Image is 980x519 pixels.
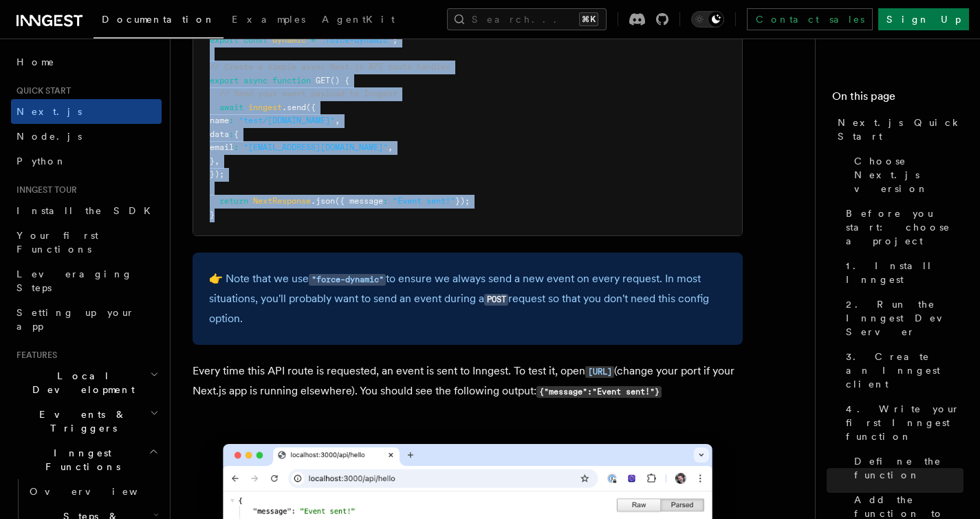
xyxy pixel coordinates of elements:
[455,196,470,206] span: });
[272,76,311,85] span: function
[11,446,149,474] span: Inngest Functions
[210,116,229,125] span: name
[215,156,219,166] span: ,
[209,269,726,328] p: 👉 Note that we use to ensure we always send a new event on every request. In most situations, you...
[224,4,314,37] a: Examples
[840,396,963,449] a: 4. Write your first Inngest function
[17,106,82,117] span: Next.js
[383,196,388,206] span: :
[311,35,316,45] span: =
[17,55,55,69] span: Home
[854,454,963,482] span: Define the function
[11,149,162,173] a: Python
[335,196,383,206] span: ({ message
[484,294,508,306] code: POST
[272,35,306,45] span: dynamic
[306,103,316,112] span: ({
[229,129,234,139] span: :
[210,129,229,139] span: data
[210,156,215,166] span: }
[253,196,311,206] span: NextResponse
[11,363,162,402] button: Local Development
[17,131,82,142] span: Node.js
[691,11,724,28] button: Toggle dark mode
[11,50,162,74] a: Home
[393,35,398,45] span: ;
[243,76,268,85] span: async
[846,206,963,248] span: Before you start: choose a project
[102,14,215,25] span: Documentation
[210,169,224,179] span: });
[210,35,239,45] span: export
[11,262,162,300] a: Leveraging Steps
[17,307,135,332] span: Setting up your app
[878,8,969,30] a: Sign Up
[232,14,305,25] span: Examples
[840,201,963,253] a: Before you start: choose a project
[17,205,159,216] span: Install the SDK
[316,76,330,85] span: GET
[210,210,215,220] span: }
[248,103,282,112] span: inngest
[239,116,335,125] span: "test/[DOMAIN_NAME]"
[11,300,162,339] a: Setting up your app
[11,99,162,124] a: Next.js
[832,110,963,149] a: Next.js Quick Start
[11,124,162,149] a: Node.js
[846,350,963,391] span: 3. Create an Inngest client
[17,268,133,293] span: Leveraging Steps
[210,142,234,152] span: email
[11,369,150,396] span: Local Development
[320,35,393,45] span: "force-dynamic"
[219,103,243,112] span: await
[309,272,386,285] a: "force-dynamic"
[330,76,349,85] span: () {
[579,12,598,26] kbd: ⌘K
[846,402,963,443] span: 4. Write your first Inngest function
[11,441,162,479] button: Inngest Functions
[17,156,67,167] span: Python
[585,364,614,377] a: [URL]
[832,88,963,110] h4: On this page
[94,4,224,39] a: Documentation
[11,407,150,435] span: Events & Triggers
[840,292,963,344] a: 2. Run the Inngest Dev Server
[846,297,963,339] span: 2. Run the Inngest Dev Server
[11,402,162,441] button: Events & Triggers
[849,149,963,201] a: Choose Next.js version
[30,486,171,497] span: Overview
[210,76,239,85] span: export
[838,116,963,143] span: Next.js Quick Start
[335,116,340,125] span: ,
[11,350,57,361] span: Features
[388,142,393,152] span: ,
[11,223,162,262] a: Your first Functions
[447,8,607,30] button: Search...⌘K
[11,85,71,96] span: Quick start
[219,89,398,98] span: // Send your event payload to Inngest
[210,62,450,72] span: // Create a simple async Next.js API route handler
[322,14,395,25] span: AgentKit
[846,259,963,286] span: 1. Install Inngest
[840,344,963,396] a: 3. Create an Inngest client
[311,196,335,206] span: .json
[282,103,306,112] span: .send
[854,154,963,195] span: Choose Next.js version
[11,184,77,195] span: Inngest tour
[747,8,873,30] a: Contact sales
[849,449,963,487] a: Define the function
[11,198,162,223] a: Install the SDK
[17,230,98,255] span: Your first Functions
[193,361,743,401] p: Every time this API route is requested, an event is sent to Inngest. To test it, open (change you...
[585,366,614,378] code: [URL]
[393,196,455,206] span: "Event sent!"
[840,253,963,292] a: 1. Install Inngest
[219,196,248,206] span: return
[536,386,662,398] code: {"message":"Event sent!"}
[309,274,386,286] code: "force-dynamic"
[243,35,268,45] span: const
[243,142,388,152] span: "[EMAIL_ADDRESS][DOMAIN_NAME]"
[24,479,162,504] a: Overview
[314,4,403,37] a: AgentKit
[229,116,234,125] span: :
